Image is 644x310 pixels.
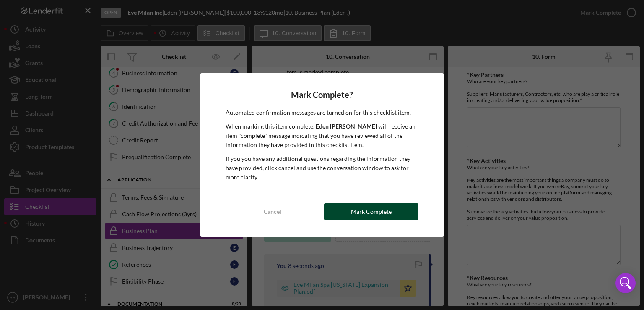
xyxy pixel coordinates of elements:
[264,203,281,220] div: Cancel
[226,90,419,100] h4: Mark Complete?
[324,203,418,220] button: Mark Complete
[351,203,392,220] div: Mark Complete
[615,273,636,293] div: Open Intercom Messenger
[226,122,419,150] p: When marking this item complete, will receive an item "complete" message indicating that you have...
[226,203,320,220] button: Cancel
[226,154,419,182] p: If you you have any additional questions regarding the information they have provided, click canc...
[226,108,419,117] p: Automated confirmation messages are turned on for this checklist item.
[316,123,377,130] b: Eden [PERSON_NAME]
